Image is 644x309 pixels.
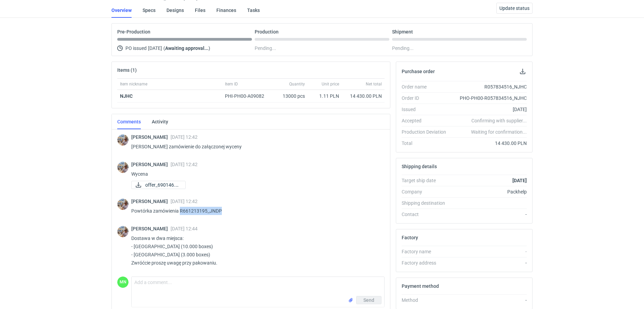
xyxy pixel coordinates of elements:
button: Send [356,296,381,304]
span: [DATE] 12:42 [171,162,198,167]
a: Activity [152,114,168,129]
h2: Shipping details [402,164,437,169]
span: Pending... [255,44,276,52]
span: Item ID [225,81,238,87]
div: 1.11 PLN [310,93,339,99]
div: Factory address [402,259,452,266]
div: Accepted [402,117,452,124]
p: [PERSON_NAME] zamówienie do załączonej wyceny [131,143,379,151]
img: Michał Palasek [117,199,129,210]
a: Designs [166,3,184,18]
strong: Awaiting approval... [165,45,209,51]
div: Pending... [392,44,527,52]
span: Net total [366,81,382,87]
div: Target ship date [402,177,452,184]
span: Send [363,298,374,303]
img: Michał Palasek [117,134,129,146]
div: Order ID [402,95,452,102]
p: Powtórka zamówienia R661213195_JNDP [131,207,379,215]
a: Tasks [247,3,260,18]
span: [DATE] [148,44,162,52]
span: Unit price [322,81,339,87]
strong: [DATE] [512,178,527,183]
span: [DATE] 12:42 [171,134,198,140]
span: Item nickname [120,81,147,87]
p: Shipment [392,29,413,35]
p: Wycena [131,170,379,178]
em: Confirming with supplier... [471,118,527,123]
div: PHI-PH00-A09082 [225,93,271,99]
div: Total [402,140,452,147]
div: [DATE] [452,106,527,113]
div: 14 430.00 PLN [345,93,382,99]
span: [PERSON_NAME] [131,226,171,231]
h2: Items (1) [117,67,137,73]
div: - [452,259,527,266]
span: ) [209,45,210,51]
div: Production Deviation [402,129,452,135]
div: Packhelp [452,188,527,195]
div: PHO-PH00-R057834516_NJHC [452,95,527,102]
h2: Factory [402,235,418,240]
div: - [452,248,527,255]
div: Method [402,297,452,304]
div: Issued [402,106,452,113]
em: Waiting for confirmation... [471,129,527,135]
span: [PERSON_NAME] [131,199,171,204]
span: offer_690146.pdf [145,181,180,189]
span: [DATE] 12:44 [171,226,198,231]
div: R057834516_NJHC [452,83,527,90]
span: Quantity [289,81,305,87]
a: offer_690146.pdf [131,181,186,189]
span: Update status [499,6,529,11]
div: - [452,297,527,304]
span: ( [163,45,165,51]
div: - [452,211,527,218]
div: Order name [402,83,452,90]
div: 14 430.00 PLN [452,140,527,147]
button: Update status [496,3,533,14]
strong: NJHC [120,93,133,99]
a: Comments [117,114,141,129]
div: Company [402,188,452,195]
p: Dostawa w dwa miejsca: - [GEOGRAPHIC_DATA] (10.000 boxes) - [GEOGRAPHIC_DATA] (3.000 boxes) Zwróć... [131,234,379,267]
a: Overview [111,3,132,18]
button: Download PO [519,67,527,76]
div: Małgorzata Nowotna [117,277,129,288]
div: Contact [402,211,452,218]
div: Factory name [402,248,452,255]
span: [PERSON_NAME] [131,162,171,167]
div: Shipping destination [402,200,452,206]
img: Michał Palasek [117,226,129,237]
a: Specs [143,3,156,18]
span: [DATE] 12:42 [171,199,198,204]
a: Finances [216,3,236,18]
h2: Payment method [402,283,439,289]
p: Production [255,29,279,35]
figcaption: MN [117,277,129,288]
p: Pre-Production [117,29,150,35]
img: Michał Palasek [117,162,129,173]
a: Files [195,3,205,18]
div: PO issued [117,44,252,52]
span: [PERSON_NAME] [131,134,171,140]
div: 13000 pcs [273,90,308,103]
h2: Purchase order [402,69,435,74]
